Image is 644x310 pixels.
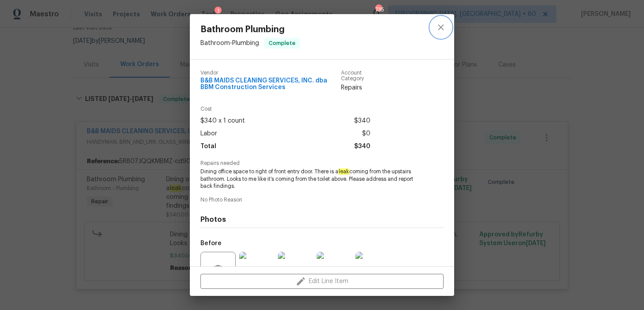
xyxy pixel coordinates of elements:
[200,40,259,46] span: Bathroom - Plumbing
[200,161,444,166] span: Repairs needed
[354,115,370,127] span: $340
[341,70,370,82] span: Account Category
[215,7,222,15] div: 1
[200,70,341,76] span: Vendor
[354,140,370,153] span: $340
[200,168,419,190] span: Dining office space to right of front entry door. There is a coming from the upstairs bathroom. L...
[341,83,370,92] span: Repairs
[200,78,341,91] span: B&B MAIDS CLEANING SERVICES, INC. dba BBM Construction Services
[375,5,381,14] div: 735
[200,127,217,140] span: Labor
[265,39,299,48] span: Complete
[200,197,444,203] span: No Photo Reason
[200,115,245,127] span: $340 x 1 count
[362,127,370,140] span: $0
[200,215,444,224] h4: Photos
[430,17,452,38] button: close
[200,25,300,34] span: Bathroom Plumbing
[338,168,349,175] em: leak
[200,106,370,112] span: Cost
[200,140,216,153] span: Total
[200,240,222,247] h5: Before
